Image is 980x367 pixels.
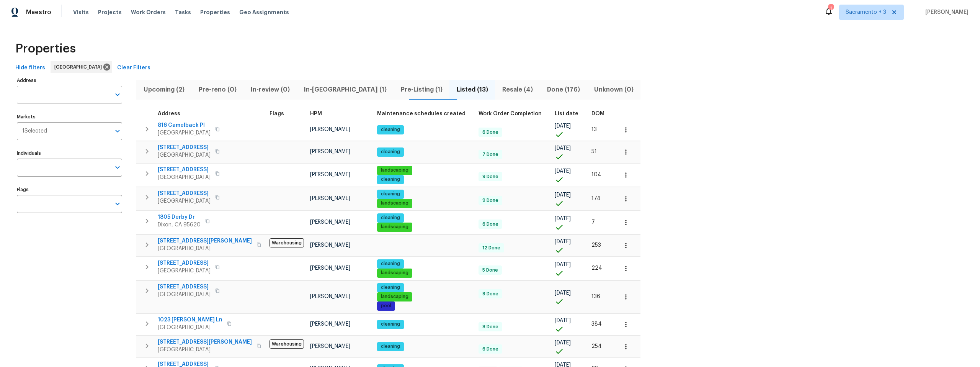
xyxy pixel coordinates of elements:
span: landscaping [378,293,412,300]
span: Visits [73,8,89,16]
span: 9 Done [479,291,501,297]
span: [DATE] [555,192,571,198]
label: Address [17,78,122,83]
span: Sacramento + 3 [846,8,886,16]
span: 253 [591,242,601,248]
span: 1023 [PERSON_NAME] Ln [158,316,222,324]
span: Unknown (0) [591,84,636,95]
span: 6 Done [479,221,501,228]
span: 12 Done [479,245,503,251]
span: 224 [591,265,602,271]
span: Pre-Listing (1) [398,84,445,95]
span: [STREET_ADDRESS][PERSON_NAME] [158,237,252,245]
span: [GEOGRAPHIC_DATA] [158,174,211,181]
label: Individuals [17,151,122,156]
span: Clear Filters [117,63,150,73]
span: Projects [98,8,122,16]
span: [GEOGRAPHIC_DATA] [158,291,211,298]
button: Open [112,126,123,136]
span: 816 Camelback Pl [158,121,211,129]
span: 7 Done [479,151,501,158]
span: pool [378,303,394,309]
span: Dixon, CA 95620 [158,221,201,229]
span: 6 Done [479,129,501,136]
span: [DATE] [555,123,571,129]
span: Flags [269,111,284,116]
span: 13 [591,127,597,132]
span: landscaping [378,200,412,206]
span: 9 Done [479,197,501,204]
span: 104 [591,172,601,177]
span: [DATE] [555,318,571,323]
span: landscaping [378,270,412,276]
span: List date [555,111,578,116]
span: Pre-reno (0) [196,84,239,95]
span: cleaning [378,261,403,267]
span: Address [158,111,180,116]
span: Maestro [26,8,51,16]
span: [GEOGRAPHIC_DATA] [54,63,105,71]
span: Work Order Completion [479,111,542,116]
span: cleaning [378,149,403,155]
span: landscaping [378,167,412,174]
span: [GEOGRAPHIC_DATA] [158,197,211,205]
span: 384 [591,321,602,327]
button: Open [112,198,123,209]
span: [PERSON_NAME] [310,172,350,177]
span: Done (176) [544,84,582,95]
span: cleaning [378,126,403,133]
button: Hide filters [12,61,48,75]
span: [GEOGRAPHIC_DATA] [158,245,252,252]
span: Properties [200,8,230,16]
label: Markets [17,115,122,119]
button: Open [112,162,123,173]
span: Work Orders [131,8,166,16]
span: [PERSON_NAME] [310,149,350,154]
span: cleaning [378,215,403,221]
span: [DATE] [555,216,571,221]
span: cleaning [378,321,403,328]
span: [PERSON_NAME] [310,242,350,248]
span: cleaning [378,191,403,197]
span: Properties [15,45,76,52]
span: [DATE] [555,262,571,267]
span: [STREET_ADDRESS] [158,144,211,151]
span: DOM [591,111,604,116]
span: In-[GEOGRAPHIC_DATA] (1) [301,84,389,95]
span: 5 Done [479,267,501,274]
span: [STREET_ADDRESS] [158,166,211,174]
span: [PERSON_NAME] [310,127,350,132]
div: 1 [828,5,833,12]
span: 1 Selected [22,128,47,134]
span: cleaning [378,176,403,183]
span: [GEOGRAPHIC_DATA] [158,129,211,137]
span: 136 [591,294,600,299]
span: [DATE] [555,169,571,174]
label: Flags [17,187,122,192]
span: 9 Done [479,174,501,180]
span: 7 [591,220,595,225]
span: Hide filters [15,63,45,73]
span: [PERSON_NAME] [310,265,350,271]
span: [STREET_ADDRESS][PERSON_NAME] [158,338,252,346]
span: 254 [591,344,602,349]
button: Clear Filters [114,61,154,75]
div: [GEOGRAPHIC_DATA] [51,61,112,73]
span: [GEOGRAPHIC_DATA] [158,151,211,159]
span: Resale (4) [500,84,535,95]
span: [DATE] [555,146,571,151]
span: [STREET_ADDRESS] [158,190,211,197]
span: Geo Assignments [239,8,289,16]
span: [PERSON_NAME] [310,344,350,349]
span: [DATE] [555,239,571,244]
span: Upcoming (2) [141,84,187,95]
span: [PERSON_NAME] [310,196,350,201]
span: 51 [591,149,597,154]
span: Tasks [175,10,191,15]
span: [PERSON_NAME] [310,321,350,327]
span: 174 [591,196,601,201]
span: cleaning [378,343,403,350]
span: [DATE] [555,290,571,296]
span: [GEOGRAPHIC_DATA] [158,324,222,331]
span: [STREET_ADDRESS] [158,259,211,267]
